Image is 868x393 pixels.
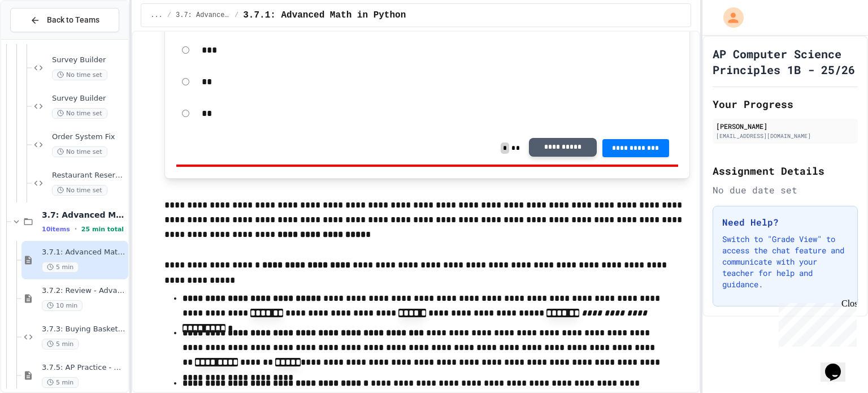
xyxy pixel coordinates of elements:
[47,14,99,26] span: Back to Teams
[42,363,126,373] span: 3.7.5: AP Practice - Arithmetic Operators
[42,300,83,311] span: 10 min
[167,11,171,20] span: /
[42,325,126,334] span: 3.7.3: Buying Basketballs
[42,377,79,388] span: 5 min
[176,11,230,20] span: 3.7: Advanced Math in Python
[52,146,107,157] span: No time set
[42,262,79,273] span: 5 min
[42,339,79,349] span: 5 min
[42,210,126,220] span: 3.7: Advanced Math in Python
[722,215,848,229] h3: Need Help?
[42,286,126,296] span: 3.7.2: Review - Advanced Math in Python
[52,108,107,119] span: No time set
[42,248,126,257] span: 3.7.1: Advanced Math in Python
[150,11,163,20] span: ...
[52,185,107,196] span: No time set
[5,5,78,72] div: Chat with us now!Close
[52,132,126,142] span: Order System Fix
[52,171,126,180] span: Restaurant Reservation System
[713,96,858,112] h2: Your Progress
[52,55,126,65] span: Survey Builder
[821,348,857,382] iframe: chat widget
[713,46,858,77] h1: AP Computer Science Principles 1B - 25/26
[42,226,70,233] span: 10 items
[75,224,77,234] span: •
[52,70,107,80] span: No time set
[235,11,238,20] span: /
[52,94,126,103] span: Survey Builder
[774,299,857,347] iframe: chat widget
[10,8,119,32] button: Back to Teams
[716,132,854,140] div: [EMAIL_ADDRESS][DOMAIN_NAME]
[713,163,858,179] h2: Assignment Details
[722,234,848,290] p: Switch to "Grade View" to access the chat feature and communicate with your teacher for help and ...
[81,226,124,233] span: 25 min total
[716,121,854,131] div: [PERSON_NAME]
[713,183,858,197] div: No due date set
[243,8,406,22] span: 3.7.1: Advanced Math in Python
[711,5,747,31] div: My Account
